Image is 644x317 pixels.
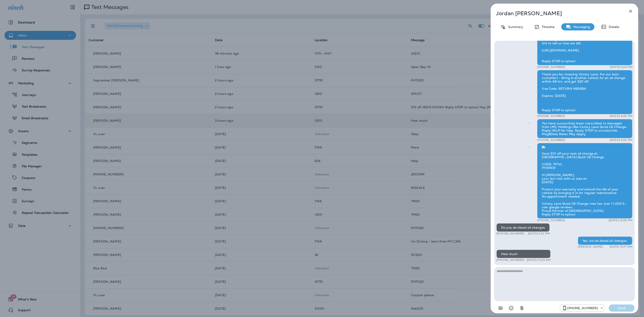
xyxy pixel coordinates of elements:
[528,145,530,149] span: Sent
[540,25,555,29] p: Timeline
[506,25,523,29] p: Summary
[610,138,632,142] p: [DATE] 5:02 PM
[542,146,545,149] img: twilio-download
[606,25,619,29] p: Details
[527,258,551,262] p: [DATE] 10:25 AM
[610,114,632,118] p: [DATE] 4:40 PM
[567,306,598,310] p: [PHONE_NUMBER]
[610,65,632,69] p: [DATE] 4:24 PM
[496,223,550,232] div: Do you do diesel oil changes
[578,236,632,245] div: Yes, we do diesel oil changes.
[571,25,590,29] p: Messaging
[496,304,505,313] button: Add in a premade template
[528,121,530,125] span: Sent
[496,10,618,17] p: Jordan [PERSON_NAME]
[537,119,632,138] div: You have successfully been subscribed to messages from LMC Holdings dba Victory Lane Quick Oil Ch...
[507,304,516,313] button: Select an emoji
[537,114,565,118] p: [PHONE_NUMBER]
[496,250,551,258] div: How much
[537,70,632,114] div: Thank you for choosing Victory Lane: For our best customers - Bring in another vehicle for an oil...
[609,219,632,222] p: [DATE] 12:05 PM
[537,65,565,69] p: [PHONE_NUMBER]
[537,138,565,142] p: [PHONE_NUMBER]
[578,245,603,249] p: [PERSON_NAME]
[537,219,565,222] p: [PHONE_NUMBER]
[528,232,550,235] p: [DATE] 3:12 PM
[560,305,604,311] div: +1 (734) 808-3643
[610,245,632,249] p: [DATE] 10:17 AM
[496,258,524,262] p: [PHONE_NUMBER]
[496,232,524,235] p: [PHONE_NUMBER]
[537,32,632,65] div: Thank you for choosing Victory Lane Quick Oil Change! We take pride in our customer service. Plea...
[537,143,632,219] div: Save $10 off your next oil change at [GEOGRAPHIC_DATA] Quick Oil Change CODE: TP1VL PH3XKW Hi [PE...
